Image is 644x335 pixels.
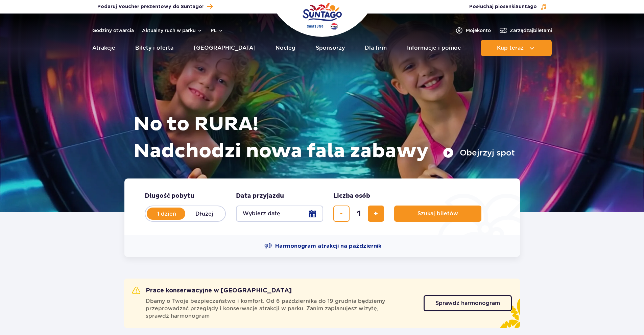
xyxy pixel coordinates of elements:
span: Podaruj Voucher prezentowy do Suntago! [97,3,204,10]
a: Godziny otwarcia [92,27,134,34]
span: Szukaj biletów [418,211,458,217]
span: Zarządzaj biletami [510,27,552,34]
label: Dłużej [185,207,224,221]
span: Dbamy o Twoje bezpieczeństwo i komfort. Od 6 października do 19 grudnia będziemy przeprowadzać pr... [146,297,415,320]
span: Liczba osób [333,192,370,200]
button: Wybierz datę [236,206,323,222]
label: 1 dzień [147,207,186,221]
span: Posłuchaj piosenki [469,3,537,10]
h2: Prace konserwacyjne w [GEOGRAPHIC_DATA] [132,287,292,295]
span: Sprawdź harmonogram [435,301,500,306]
button: Posłuchaj piosenkiSuntago [469,3,547,10]
a: Nocleg [276,40,295,56]
button: Obejrzyj spot [443,147,515,158]
span: Długość pobytu [145,192,194,200]
a: Dla firm [365,40,387,56]
button: dodaj bilet [368,206,384,222]
a: [GEOGRAPHIC_DATA] [194,40,256,56]
input: liczba biletów [351,206,367,222]
span: Kup teraz [497,45,524,51]
button: Kup teraz [481,40,552,56]
a: Podaruj Voucher prezentowy do Suntago! [97,2,213,11]
h1: No to RURA! Nadchodzi nowa fala zabawy [134,111,515,165]
a: Sponsorzy [316,40,345,56]
button: pl [211,27,223,34]
button: usuń bilet [333,206,350,222]
a: Sprawdź harmonogram [424,295,512,311]
span: Harmonogram atrakcji na październik [275,242,381,250]
button: Aktualny ruch w parku [142,28,202,33]
a: Informacje i pomoc [407,40,461,56]
a: Atrakcje [92,40,115,56]
a: Mojekonto [455,26,491,34]
a: Harmonogram atrakcji na październik [264,242,381,250]
a: Zarządzajbiletami [499,26,552,34]
span: Suntago [516,4,537,9]
button: Szukaj biletów [394,206,481,222]
form: Planowanie wizyty w Park of Poland [124,178,520,235]
span: Moje konto [466,27,491,34]
span: Data przyjazdu [236,192,284,200]
a: Bilety i oferta [135,40,173,56]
